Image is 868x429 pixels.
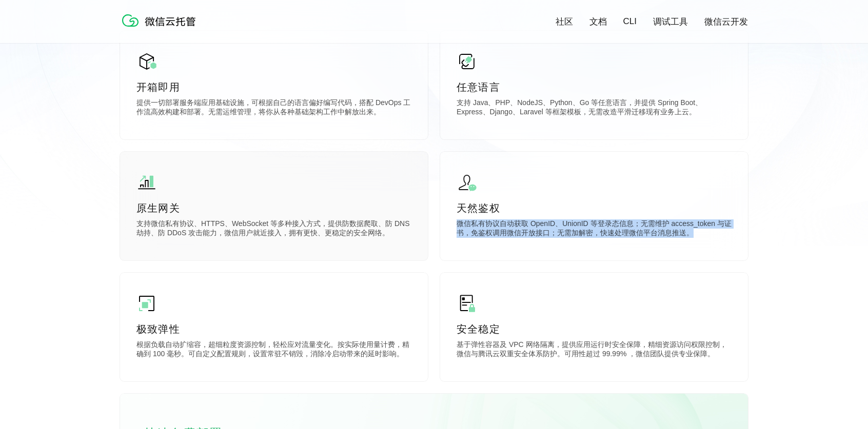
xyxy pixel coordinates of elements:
[136,219,411,240] p: 支持微信私有协议、HTTPS、WebSocket 等多种接入方式，提供防数据爬取、防 DNS 劫持、防 DDoS 攻击能力，微信用户就近接入，拥有更快、更稳定的安全网络。
[120,24,202,32] a: 微信云托管
[136,322,411,336] p: 极致弹性
[457,219,732,240] p: 微信私有协议自动获取 OpenID、UnionID 等登录态信息；无需维护 access_token 与证书，免鉴权调用微信开放接口；无需加解密，快速处理微信平台消息推送。
[457,80,732,94] p: 任意语言
[589,16,607,28] a: 文档
[457,340,732,361] p: 基于弹性容器及 VPC 网络隔离，提供应用运行时安全保障，精细资源访问权限控制，微信与腾讯云双重安全体系防护。可用性超过 99.99% ，微信团队提供专业保障。
[457,98,732,119] p: 支持 Java、PHP、NodeJS、Python、Go 等任意语言，并提供 Spring Boot、Express、Django、Laravel 等框架模板，无需改造平滑迁移现有业务上云。
[457,201,732,215] p: 天然鉴权
[136,340,411,361] p: 根据负载自动扩缩容，超细粒度资源控制，轻松应对流量变化。按实际使用量计费，精确到 100 毫秒。可自定义配置规则，设置常驻不销毁，消除冷启动带来的延时影响。
[704,16,748,28] a: 微信云开发
[457,322,732,336] p: 安全稳定
[653,16,688,28] a: 调试工具
[120,10,202,31] img: 微信云托管
[556,16,573,28] a: 社区
[136,201,411,215] p: 原生网关
[136,98,411,119] p: 提供一切部署服务端应用基础设施，可根据自己的语言偏好编写代码，搭配 DevOps 工作流高效构建和部署。无需运维管理，将你从各种基础架构工作中解放出来。
[623,16,637,27] a: CLI
[136,80,411,94] p: 开箱即用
